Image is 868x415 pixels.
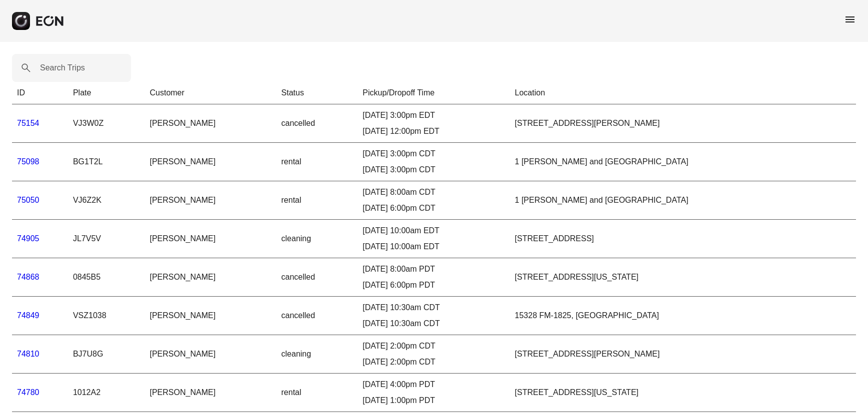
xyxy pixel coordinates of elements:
[362,241,504,253] div: [DATE] 10:00am EDT
[144,297,276,335] td: [PERSON_NAME]
[362,202,504,214] div: [DATE] 6:00pm CDT
[68,335,145,374] td: BJ7U8G
[276,181,358,220] td: rental
[357,82,509,104] th: Pickup/Dropoff Time
[276,104,358,143] td: cancelled
[510,181,856,220] td: 1 [PERSON_NAME] and [GEOGRAPHIC_DATA]
[362,379,504,391] div: [DATE] 4:00pm PDT
[68,258,145,297] td: 0845B5
[362,263,504,275] div: [DATE] 8:00am PDT
[68,374,145,412] td: 1012A2
[276,220,358,258] td: cleaning
[17,157,39,166] a: 75098
[510,82,856,104] th: Location
[276,258,358,297] td: cancelled
[68,143,145,181] td: BG1T2L
[144,104,276,143] td: [PERSON_NAME]
[144,181,276,220] td: [PERSON_NAME]
[144,258,276,297] td: [PERSON_NAME]
[276,82,358,104] th: Status
[17,350,39,358] a: 74810
[510,335,856,374] td: [STREET_ADDRESS][PERSON_NAME]
[362,186,504,198] div: [DATE] 8:00am CDT
[144,220,276,258] td: [PERSON_NAME]
[362,395,504,407] div: [DATE] 1:00pm PDT
[362,225,504,237] div: [DATE] 10:00am EDT
[362,318,504,330] div: [DATE] 10:30am CDT
[510,104,856,143] td: [STREET_ADDRESS][PERSON_NAME]
[17,311,39,320] a: 74849
[362,340,504,352] div: [DATE] 2:00pm CDT
[68,181,145,220] td: VJ6Z2K
[12,82,68,104] th: ID
[17,388,39,397] a: 74780
[276,335,358,374] td: cleaning
[276,297,358,335] td: cancelled
[362,125,504,137] div: [DATE] 12:00pm EDT
[362,109,504,121] div: [DATE] 3:00pm EDT
[17,196,39,204] a: 75050
[144,335,276,374] td: [PERSON_NAME]
[276,374,358,412] td: rental
[144,374,276,412] td: [PERSON_NAME]
[144,82,276,104] th: Customer
[510,220,856,258] td: [STREET_ADDRESS]
[362,302,504,314] div: [DATE] 10:30am CDT
[17,234,39,243] a: 74905
[17,273,39,281] a: 74868
[510,297,856,335] td: 15328 FM-1825, [GEOGRAPHIC_DATA]
[844,13,856,25] span: menu
[144,143,276,181] td: [PERSON_NAME]
[362,356,504,368] div: [DATE] 2:00pm CDT
[17,119,39,127] a: 75154
[68,220,145,258] td: JL7V5V
[68,104,145,143] td: VJ3W0Z
[510,143,856,181] td: 1 [PERSON_NAME] and [GEOGRAPHIC_DATA]
[362,164,504,176] div: [DATE] 3:00pm CDT
[510,258,856,297] td: [STREET_ADDRESS][US_STATE]
[68,297,145,335] td: VSZ1038
[40,62,85,74] label: Search Trips
[68,82,145,104] th: Plate
[510,374,856,412] td: [STREET_ADDRESS][US_STATE]
[276,143,358,181] td: rental
[362,279,504,291] div: [DATE] 6:00pm PDT
[362,148,504,160] div: [DATE] 3:00pm CDT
